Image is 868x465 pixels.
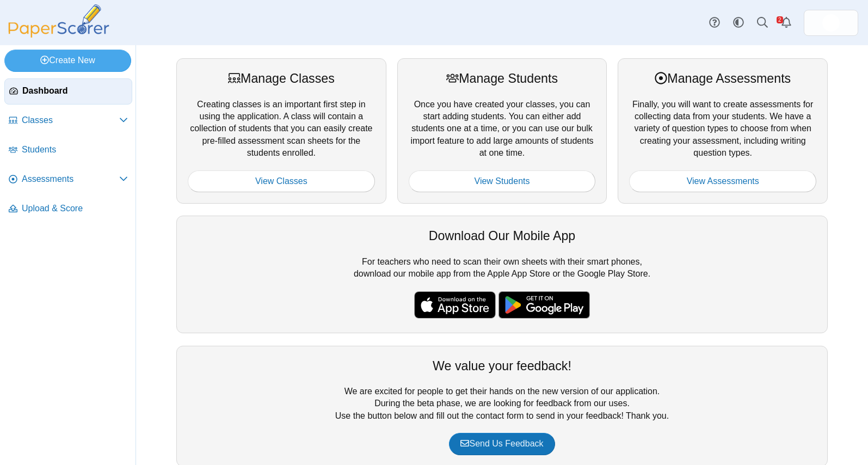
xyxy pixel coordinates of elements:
a: Students [4,137,132,163]
span: Dashboard [22,85,127,97]
span: Upload & Score [22,203,128,215]
span: Assessments [22,173,119,185]
a: View Students [409,170,596,192]
a: Create New [4,50,131,71]
div: For teachers who need to scan their own sheets with their smart phones, download our mobile app f... [176,216,828,333]
div: Finally, you will want to create assessments for collecting data from your students. We have a va... [618,58,828,204]
span: Classes [22,114,119,126]
a: View Assessments [629,170,816,192]
div: Manage Students [409,70,596,87]
a: Dashboard [4,78,132,105]
div: Creating classes is an important first step in using the application. A class will contain a coll... [176,58,386,204]
span: Students [22,144,128,156]
a: Send Us Feedback [449,433,555,455]
a: ps.ueKIY7iJY81EQ4vr [804,10,858,36]
a: Upload & Score [4,196,132,222]
div: Manage Classes [188,70,375,87]
img: PaperScorer [4,4,113,38]
a: Alerts [774,11,798,35]
span: Jenna Martin [822,14,840,32]
div: Manage Assessments [629,70,816,87]
div: Download Our Mobile App [188,227,816,244]
a: Assessments [4,167,132,193]
img: google-play-badge.png [498,291,590,319]
span: Send Us Feedback [460,439,543,448]
img: ps.ueKIY7iJY81EQ4vr [822,14,840,32]
div: We value your feedback! [188,357,816,375]
a: PaperScorer [4,30,113,39]
a: Classes [4,108,132,134]
a: View Classes [188,170,375,192]
img: apple-store-badge.svg [414,291,496,319]
div: Once you have created your classes, you can start adding students. You can either add students on... [397,58,607,204]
